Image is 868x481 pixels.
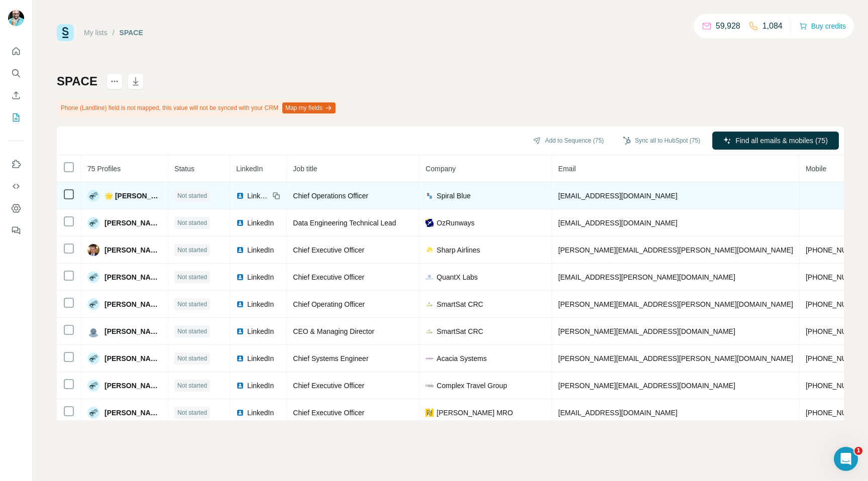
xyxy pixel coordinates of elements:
[113,28,115,38] li: /
[87,298,99,310] img: Avatar
[425,246,433,254] img: company-logo
[87,325,99,337] img: Avatar
[177,381,207,390] span: Not started
[104,218,162,228] span: [PERSON_NAME]
[120,28,143,38] div: SPACE
[104,272,162,282] span: [PERSON_NAME]
[104,381,162,391] span: [PERSON_NAME]
[425,192,433,200] img: company-logo
[8,108,24,127] button: My lists
[8,155,24,173] button: Use Surfe on LinkedIn
[236,354,244,363] img: LinkedIn logo
[558,192,677,200] span: [EMAIL_ADDRESS][DOMAIN_NAME]
[735,136,828,146] span: Find all emails & mobiles (75)
[104,353,162,364] span: [PERSON_NAME]
[558,273,735,281] span: [EMAIL_ADDRESS][PERSON_NAME][DOMAIN_NAME]
[104,245,162,255] span: [PERSON_NAME]
[293,219,396,227] span: Data Engineering Technical Lead
[236,300,244,308] img: LinkedIn logo
[558,409,677,417] span: [EMAIL_ADDRESS][DOMAIN_NAME]
[8,64,24,82] button: Search
[87,407,99,419] img: Avatar
[293,354,368,363] span: Chief Systems Engineer
[558,165,576,173] span: Email
[8,86,24,104] button: Enrich CSV
[854,447,862,455] span: 1
[425,273,433,281] img: company-logo
[437,353,487,364] span: Acacia Systems
[425,354,433,363] img: company-logo
[87,165,121,173] span: 75 Profiles
[437,272,478,282] span: QuantX Labs
[87,244,99,256] img: Avatar
[558,246,793,254] span: [PERSON_NAME][EMAIL_ADDRESS][PERSON_NAME][DOMAIN_NAME]
[8,221,24,239] button: Feedback
[87,352,99,365] img: Avatar
[293,165,317,173] span: Job title
[425,327,433,335] img: company-logo
[437,245,480,255] span: Sharp Airlines
[247,408,274,418] span: LinkedIn
[293,246,364,254] span: Chief Executive Officer
[558,382,735,390] span: [PERSON_NAME][EMAIL_ADDRESS][DOMAIN_NAME]
[437,381,507,391] span: Complex Travel Group
[104,191,162,201] span: 🌟 [PERSON_NAME]
[177,408,207,417] span: Not started
[8,10,24,26] img: Avatar
[177,354,207,363] span: Not started
[236,165,263,173] span: LinkedIn
[247,299,274,309] span: LinkedIn
[104,408,162,418] span: [PERSON_NAME]
[87,380,99,392] img: Avatar
[247,326,274,336] span: LinkedIn
[8,42,24,60] button: Quick start
[558,354,793,363] span: [PERSON_NAME][EMAIL_ADDRESS][PERSON_NAME][DOMAIN_NAME]
[236,327,244,335] img: LinkedIn logo
[806,165,826,173] span: Mobile
[437,218,474,228] span: OzRunways
[293,192,368,200] span: Chief Operations Officer
[57,73,97,89] h1: SPACE
[293,273,364,281] span: Chief Executive Officer
[87,190,99,202] img: Avatar
[87,217,99,229] img: Avatar
[712,132,839,150] button: Find all emails & mobiles (75)
[425,300,433,308] img: company-logo
[558,300,793,308] span: [PERSON_NAME][EMAIL_ADDRESS][PERSON_NAME][DOMAIN_NAME]
[177,300,207,309] span: Not started
[104,326,162,336] span: [PERSON_NAME]
[425,165,456,173] span: Company
[247,191,269,201] span: LinkedIn
[293,327,374,335] span: CEO & Managing Director
[177,218,207,227] span: Not started
[558,219,677,227] span: [EMAIL_ADDRESS][DOMAIN_NAME]
[799,19,846,33] button: Buy credits
[57,24,74,41] img: Surfe Logo
[834,447,858,471] iframe: Intercom live chat
[282,102,336,113] button: Map my fields
[84,29,107,37] a: My lists
[763,20,783,32] p: 1,084
[87,271,99,283] img: Avatar
[293,409,364,417] span: Chief Executive Officer
[247,272,274,282] span: LinkedIn
[716,20,740,32] p: 59,928
[425,409,433,417] img: company-logo
[247,218,274,228] span: LinkedIn
[177,191,207,200] span: Not started
[425,382,433,390] img: company-logo
[437,326,483,336] span: SmartSat CRC
[293,382,364,390] span: Chief Executive Officer
[437,191,471,201] span: Spiral Blue
[8,177,24,195] button: Use Surfe API
[526,133,611,148] button: Add to Sequence (75)
[236,382,244,390] img: LinkedIn logo
[57,99,338,116] div: Phone (Landline) field is not mapped, this value will not be synced with your CRM
[437,299,483,309] span: SmartSat CRC
[247,245,274,255] span: LinkedIn
[616,133,707,148] button: Sync all to HubSpot (75)
[437,408,513,418] span: [PERSON_NAME] MRO
[104,299,162,309] span: [PERSON_NAME]
[247,381,274,391] span: LinkedIn
[8,199,24,217] button: Dashboard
